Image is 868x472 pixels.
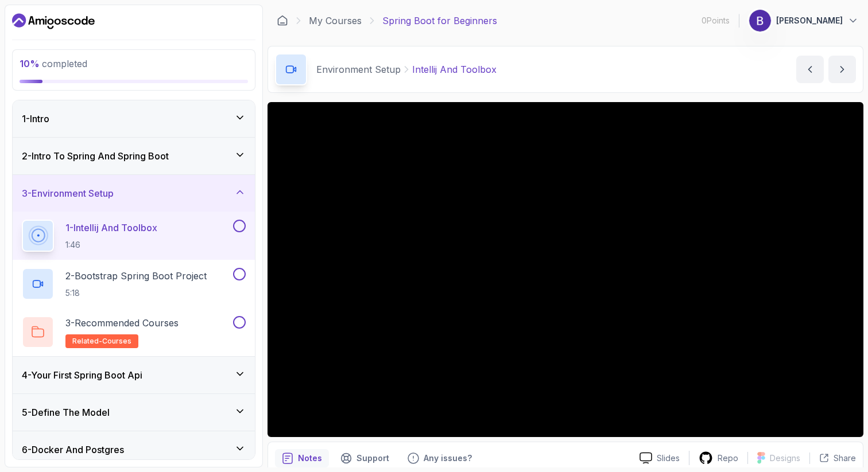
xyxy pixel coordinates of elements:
[749,10,771,32] img: user profile image
[65,287,207,299] p: 5:18
[770,453,800,464] p: Designs
[412,63,497,76] p: Intellij And Toolbox
[65,239,157,251] p: 1:46
[828,56,856,83] button: next content
[22,186,114,200] h3: 3 - Environment Setup
[796,56,824,83] button: previous content
[776,15,843,26] p: [PERSON_NAME]
[702,15,730,26] p: 0 Points
[13,175,255,212] button: 3-Environment Setup
[72,337,131,346] span: related-courses
[834,453,856,464] p: Share
[382,14,497,28] p: Spring Boot for Beginners
[316,63,401,76] p: Environment Setup
[424,453,472,464] p: Any issues?
[689,451,747,465] a: Repo
[268,102,863,437] iframe: To enrich screen reader interactions, please activate Accessibility in Grammarly extension settings
[401,449,479,467] button: Feedback button
[334,449,396,467] button: Support button
[22,220,246,252] button: 1-Intellij And Toolbox1:46
[12,12,95,30] a: Dashboard
[356,453,389,464] p: Support
[13,431,255,468] button: 6-Docker And Postgres
[65,316,179,330] p: 3 - Recommended Courses
[13,357,255,393] button: 4-Your First Spring Boot Api
[65,269,207,283] p: 2 - Bootstrap Spring Boot Project
[20,58,87,69] span: completed
[22,405,110,419] h3: 5 - Define The Model
[275,449,329,467] button: notes button
[630,452,689,464] a: Slides
[718,453,738,464] p: Repo
[22,268,246,300] button: 2-Bootstrap Spring Boot Project5:18
[809,453,856,464] button: Share
[22,316,246,348] button: 3-Recommended Coursesrelated-courses
[749,9,859,32] button: user profile image[PERSON_NAME]
[298,453,322,464] p: Notes
[13,100,255,137] button: 1-Intro
[13,138,255,174] button: 2-Intro To Spring And Spring Boot
[22,112,49,126] h3: 1 - Intro
[657,453,680,464] p: Slides
[65,221,157,235] p: 1 - Intellij And Toolbox
[277,15,288,26] a: Dashboard
[309,14,362,28] a: My Courses
[22,149,169,163] h3: 2 - Intro To Spring And Spring Boot
[22,368,142,382] h3: 4 - Your First Spring Boot Api
[20,58,40,69] span: 10 %
[13,394,255,431] button: 5-Define The Model
[22,443,124,457] h3: 6 - Docker And Postgres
